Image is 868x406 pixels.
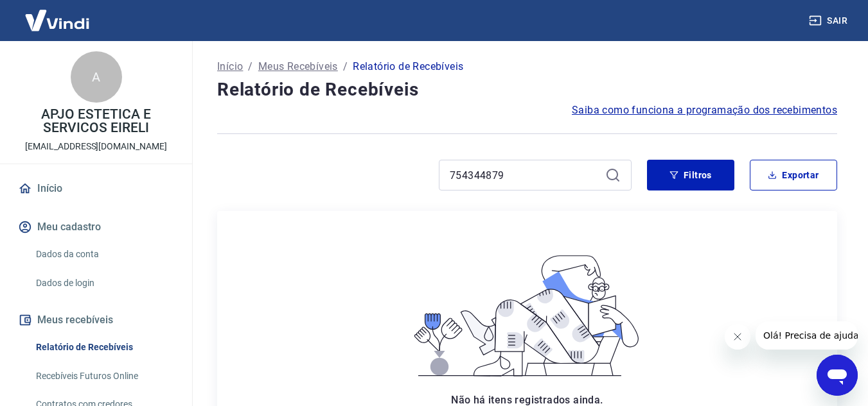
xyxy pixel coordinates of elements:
[451,394,603,406] span: Não há itens registrados ainda.
[31,241,177,267] a: Dados da conta
[647,160,734,190] button: Filtros
[31,363,177,389] a: Recebíveis Futuros Online
[10,108,182,135] p: APJO ESTETICA E SERVICOS EIRELI
[756,321,858,350] iframe: Mensagem da empresa
[217,59,243,74] a: Início
[343,59,348,74] p: /
[15,1,99,40] img: Vindi
[15,174,177,203] a: Início
[806,9,853,33] button: Sair
[15,306,177,334] button: Meus recebíveis
[450,165,600,185] input: Busque pelo número do pedido
[750,160,837,190] button: Exportar
[353,59,463,74] p: Relatório de Recebíveis
[217,77,837,103] h4: Relatório de Recebíveis
[725,324,750,350] iframe: Fechar mensagem
[817,355,858,396] iframe: Botão para abrir a janela de mensagens
[248,59,252,74] p: /
[258,59,338,74] a: Meus Recebíveis
[71,51,122,103] div: A
[25,140,167,153] p: [EMAIL_ADDRESS][DOMAIN_NAME]
[31,270,177,296] a: Dados de login
[572,103,837,118] a: Saiba como funciona a programação dos recebimentos
[31,334,177,360] a: Relatório de Recebíveis
[8,9,108,19] span: Olá! Precisa de ajuda?
[15,213,177,241] button: Meu cadastro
